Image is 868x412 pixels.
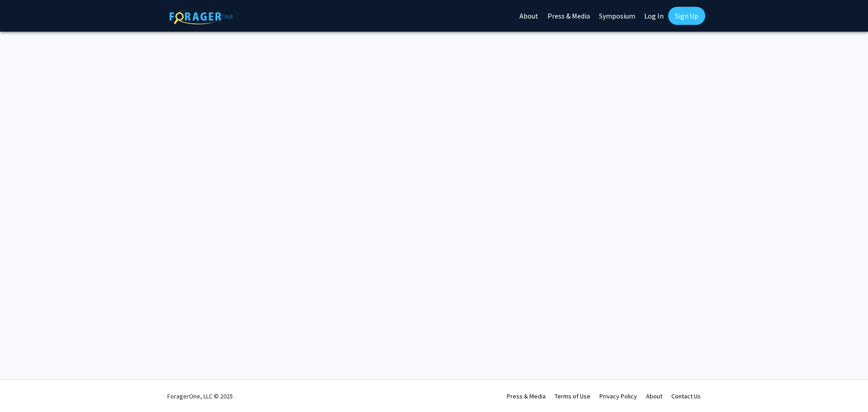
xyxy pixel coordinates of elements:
a: Press & Media [507,392,546,400]
a: Contact Us [671,392,701,400]
a: Terms of Use [555,392,590,400]
a: Sign Up [668,7,705,25]
a: About [646,392,662,400]
img: ForagerOne Logo [170,9,233,24]
a: Privacy Policy [599,392,637,400]
div: ForagerOne, LLC © 2025 [167,380,233,412]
